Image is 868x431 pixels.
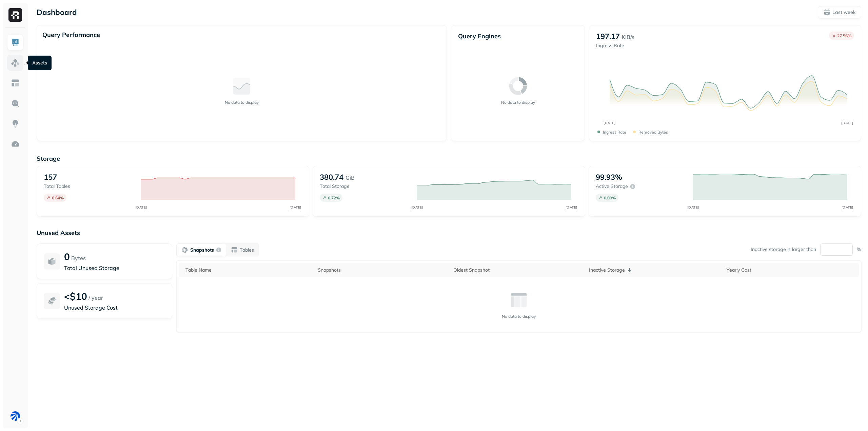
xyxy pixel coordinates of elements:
p: Unused Storage Cost [64,303,165,312]
p: 27.56 % [837,33,851,38]
p: Storage [37,155,861,162]
img: BAM Staging [11,411,20,421]
p: 99.93% [596,172,622,182]
tspan: [DATE] [289,205,301,210]
p: Bytes [71,254,86,262]
p: <$10 [64,290,87,302]
img: Asset Explorer [11,79,20,87]
img: Optimization [11,140,20,149]
img: Dashboard [11,38,20,47]
p: Tables [240,247,254,253]
p: 0 [64,251,70,262]
div: Table Name [185,267,311,273]
button: Last week [818,6,861,18]
p: KiB/s [622,33,634,41]
p: Total storage [320,183,410,190]
p: Inactive storage is larger than [751,246,816,253]
tspan: [DATE] [687,205,699,210]
p: No data to display [501,100,535,105]
p: Dashboard [37,7,77,17]
img: Ryft [8,8,22,22]
div: Yearly Cost [727,267,855,273]
img: Assets [11,58,20,67]
p: 157 [44,172,57,182]
p: No data to display [225,100,259,105]
p: Query Performance [42,31,100,39]
p: Last week [832,9,855,16]
tspan: [DATE] [841,205,853,210]
div: Oldest Snapshot [453,267,582,273]
img: Insights [11,119,20,128]
p: 0.72 % [328,195,340,200]
p: 0.64 % [52,195,64,200]
p: Active storage [596,183,628,190]
p: GiB [346,174,355,182]
p: % [857,246,861,253]
tspan: [DATE] [135,205,147,210]
tspan: [DATE] [604,121,616,125]
div: Snapshots [318,267,447,273]
p: Ingress Rate [596,42,634,49]
div: Assets [28,56,52,70]
p: 0.08 % [604,195,616,200]
p: 380.74 [320,172,343,182]
p: Query Engines [458,32,578,40]
p: 197.17 [596,32,620,41]
p: Ingress Rate [603,130,626,135]
img: Query Explorer [11,99,20,108]
tspan: [DATE] [842,121,853,125]
tspan: [DATE] [565,205,577,210]
p: / year [88,294,103,302]
tspan: [DATE] [411,205,423,210]
p: Unused Assets [37,229,861,237]
p: Total tables [44,183,134,190]
p: Snapshots [190,247,214,253]
p: Removed bytes [638,130,668,135]
p: Total Unused Storage [64,264,165,272]
p: No data to display [502,314,536,319]
p: Inactive Storage [589,267,625,273]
